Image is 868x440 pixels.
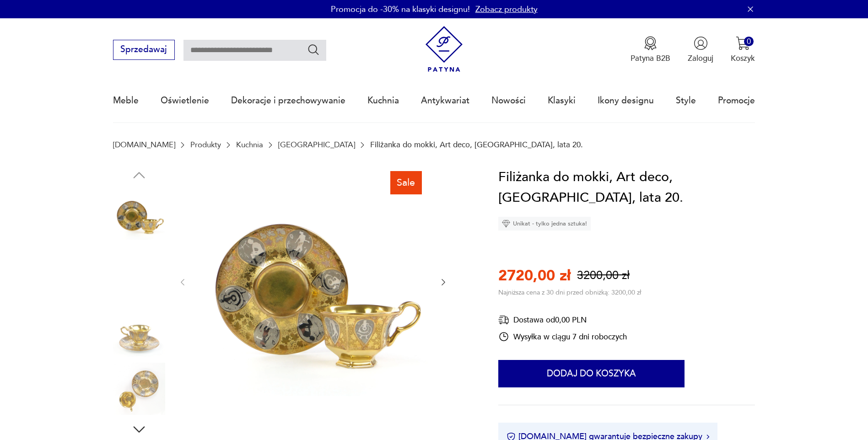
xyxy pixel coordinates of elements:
img: Zdjęcie produktu Filiżanka do mokki, Art deco, Bohemia, lata 20. [113,188,165,240]
img: Zdjęcie produktu Filiżanka do mokki, Art deco, Bohemia, lata 20. [113,363,165,415]
a: Zobacz produkty [475,4,538,15]
img: Ikona diamentu [502,220,510,228]
button: Dodaj do koszyka [498,360,685,387]
div: Sale [390,171,422,194]
a: [GEOGRAPHIC_DATA] [278,140,355,149]
a: Antykwariat [421,80,469,122]
p: 2720,00 zł [498,266,571,286]
a: Nowości [491,80,526,122]
p: Zaloguj [688,53,713,64]
p: 3200,00 zł [577,268,630,284]
a: Ikony designu [598,80,654,122]
p: Koszyk [731,53,755,64]
a: Promocje [718,80,755,122]
a: Klasyki [548,80,576,122]
img: Ikona strzałki w prawo [706,435,709,439]
div: Wysyłka w ciągu 7 dni roboczych [498,331,627,342]
button: 0Koszyk [731,36,755,64]
img: Ikona medalu [643,36,658,50]
p: Promocja do -30% na klasyki designu! [331,4,470,15]
img: Ikona koszyka [736,36,750,50]
a: Sprzedawaj [113,47,175,54]
div: Unikat - tylko jedna sztuka! [498,217,591,231]
button: Sprzedawaj [113,40,175,60]
img: Ikona dostawy [498,314,509,326]
p: Najniższa cena z 30 dni przed obniżką: 3200,00 zł [498,288,641,297]
a: Dekoracje i przechowywanie [231,80,345,122]
a: Produkty [190,140,221,149]
img: Patyna - sklep z meblami i dekoracjami vintage [421,26,467,72]
a: Kuchnia [367,80,399,122]
a: Oświetlenie [161,80,209,122]
button: Patyna B2B [631,36,670,64]
img: Zdjęcie produktu Filiżanka do mokki, Art deco, Bohemia, lata 20. [113,246,165,298]
p: Patyna B2B [631,53,670,64]
p: Filiżanka do mokki, Art deco, [GEOGRAPHIC_DATA], lata 20. [370,140,583,149]
a: [DOMAIN_NAME] [113,140,175,149]
button: Zaloguj [688,36,713,64]
h1: Filiżanka do mokki, Art deco, [GEOGRAPHIC_DATA], lata 20. [498,167,755,209]
button: Szukaj [307,43,320,56]
div: 0 [744,37,754,46]
a: Kuchnia [236,140,263,149]
img: Ikonka użytkownika [694,36,708,50]
a: Style [676,80,696,122]
img: Zdjęcie produktu Filiżanka do mokki, Art deco, Bohemia, lata 20. [199,167,428,396]
a: Meble [113,80,139,122]
img: Zdjęcie produktu Filiżanka do mokki, Art deco, Bohemia, lata 20. [113,305,165,357]
div: Dostawa od 0,00 PLN [498,314,627,326]
a: Ikona medaluPatyna B2B [631,36,670,64]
